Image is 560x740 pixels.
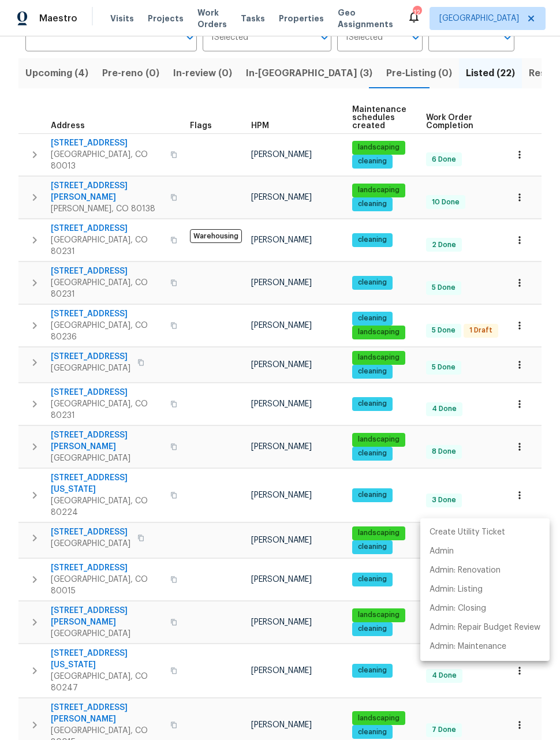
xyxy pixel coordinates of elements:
[430,526,505,539] p: Create Utility Ticket
[430,545,454,558] p: Admin
[430,584,483,596] p: Admin: Listing
[430,622,540,634] p: Admin: Repair Budget Review
[430,603,486,615] p: Admin: Closing
[430,641,506,653] p: Admin: Maintenance
[430,565,501,577] p: Admin: Renovation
